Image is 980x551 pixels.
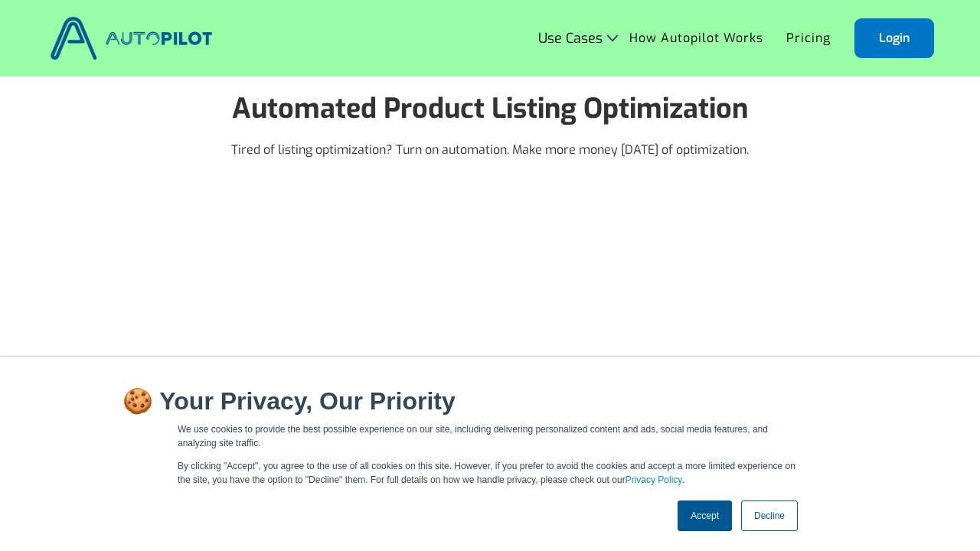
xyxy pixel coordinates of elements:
[178,459,802,487] p: By clicking "Accept", you agree to the use of all cookies on this site. However, if you prefer to...
[626,474,682,485] a: Privacy Policy
[607,34,618,41] img: Icon Rounded Chevron Dark - BRIX Templates
[854,18,934,58] a: Login
[538,31,618,46] div: Use Cases
[678,500,732,531] a: Accept
[618,24,775,53] a: How Autopilot Works
[741,500,798,531] a: Decline
[231,141,749,159] p: Tired of listing optimization? Turn on automation. Make more money [DATE] of optimization.
[178,422,802,450] p: We use cookies to provide the best possible experience on our site, including delivering personal...
[538,31,603,46] div: Use Cases
[232,90,748,127] strong: Automated Product Listing Optimization
[122,387,857,415] h2: 🍪 Your Privacy, Our Priority
[775,24,842,53] a: Pricing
